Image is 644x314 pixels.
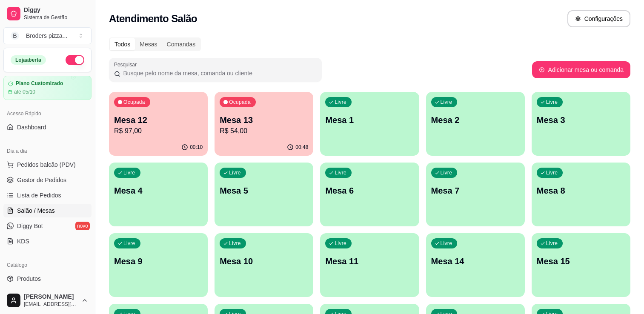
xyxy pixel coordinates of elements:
[17,191,61,200] span: Lista de Pedidos
[220,114,308,126] p: Mesa 13
[320,233,419,297] button: LivreMesa 11
[24,293,78,301] span: [PERSON_NAME]
[567,10,630,27] button: Configurações
[546,169,558,176] p: Livre
[3,272,92,285] a: Produtos
[215,92,313,156] button: OcupadaMesa 13R$ 54,0000:48
[532,233,630,297] button: LivreMesa 15
[109,163,208,226] button: LivreMesa 4
[109,92,208,156] button: OcupadaMesa 12R$ 97,0000:10
[114,114,203,126] p: Mesa 12
[14,88,35,95] article: até 05/10
[162,38,200,50] div: Comandas
[537,185,625,197] p: Mesa 8
[17,160,76,169] span: Pedidos balcão (PDV)
[335,99,346,106] p: Livre
[3,158,92,171] button: Pedidos balcão (PDV)
[546,240,558,247] p: Livre
[190,144,203,151] p: 00:10
[11,55,46,65] div: Loja aberta
[229,169,241,176] p: Livre
[3,144,92,158] div: Dia a dia
[24,14,88,21] span: Sistema de Gestão
[3,258,92,272] div: Catálogo
[325,255,414,267] p: Mesa 11
[3,234,92,248] a: KDS
[532,92,630,156] button: LivreMesa 3
[295,144,308,151] p: 00:48
[537,114,625,126] p: Mesa 3
[537,255,625,267] p: Mesa 15
[17,222,43,230] span: Diggy Bot
[114,61,140,68] label: Pesquisar
[3,3,92,24] a: DiggySistema de Gestão
[229,240,241,247] p: Livre
[220,255,308,267] p: Mesa 10
[3,107,92,120] div: Acesso Rápido
[123,169,135,176] p: Livre
[135,38,162,50] div: Mesas
[215,233,313,297] button: LivreMesa 10
[3,204,92,217] a: Salão / Mesas
[220,185,308,197] p: Mesa 5
[3,76,92,100] a: Plano Customizadoaté 05/10
[66,55,84,65] button: Alterar Status
[26,31,67,40] div: Broders pizza ...
[109,233,208,297] button: LivreMesa 9
[3,173,92,187] a: Gestor de Pedidos
[123,240,135,247] p: Livre
[16,80,63,87] article: Plano Customizado
[24,301,78,308] span: [EMAIL_ADDRESS][DOMAIN_NAME]
[325,185,414,197] p: Mesa 6
[17,206,55,215] span: Salão / Mesas
[220,126,308,136] p: R$ 54,00
[532,163,630,226] button: LivreMesa 8
[3,120,92,134] a: Dashboard
[320,92,419,156] button: LivreMesa 1
[110,38,135,50] div: Todos
[441,169,452,176] p: Livre
[3,290,92,311] button: [PERSON_NAME][EMAIL_ADDRESS][DOMAIN_NAME]
[320,163,419,226] button: LivreMesa 6
[11,31,19,40] span: B
[24,6,88,14] span: Diggy
[431,114,520,126] p: Mesa 2
[3,27,92,44] button: Select a team
[114,185,203,197] p: Mesa 4
[114,126,203,136] p: R$ 97,00
[123,99,145,106] p: Ocupada
[114,255,203,267] p: Mesa 9
[431,185,520,197] p: Mesa 7
[441,240,452,247] p: Livre
[3,188,92,202] a: Lista de Pedidos
[546,99,558,106] p: Livre
[3,219,92,233] a: Diggy Botnovo
[17,237,29,245] span: KDS
[426,92,525,156] button: LivreMesa 2
[215,163,313,226] button: LivreMesa 5
[120,69,317,77] input: Pesquisar
[426,163,525,226] button: LivreMesa 7
[17,274,41,283] span: Produtos
[17,123,46,131] span: Dashboard
[335,240,346,247] p: Livre
[431,255,520,267] p: Mesa 14
[109,12,197,26] h2: Atendimento Salão
[532,61,630,78] button: Adicionar mesa ou comanda
[335,169,346,176] p: Livre
[426,233,525,297] button: LivreMesa 14
[441,99,452,106] p: Livre
[17,176,66,184] span: Gestor de Pedidos
[325,114,414,126] p: Mesa 1
[229,99,251,106] p: Ocupada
